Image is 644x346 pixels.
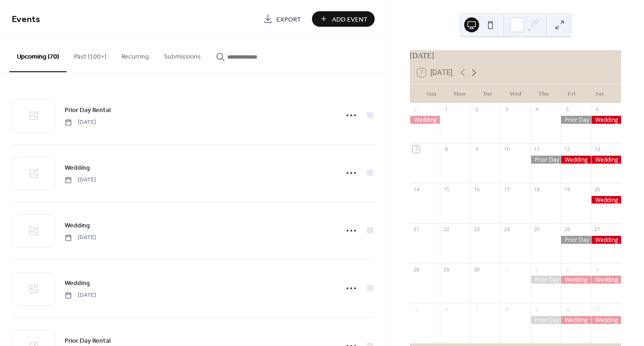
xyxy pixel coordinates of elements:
span: Events [12,10,40,29]
div: Wedding [561,316,591,324]
div: 14 [413,186,420,193]
div: 22 [443,226,450,233]
div: 12 [563,146,570,153]
div: 26 [563,226,570,233]
button: Upcoming (70) [9,38,67,72]
span: [DATE] [65,176,96,184]
a: Wedding [65,220,90,231]
div: 3 [563,266,570,273]
div: 7 [413,146,420,153]
a: Export [256,11,308,27]
div: 6 [443,306,450,313]
div: Wedding [591,276,621,284]
div: 23 [473,226,480,233]
div: Tue [474,84,502,103]
div: Prior Day Rental [561,116,591,124]
div: 28 [413,266,420,273]
div: 5 [413,306,420,313]
div: 3 [503,106,510,113]
div: 16 [473,186,480,193]
div: 21 [413,226,420,233]
div: 9 [473,146,480,153]
div: Wedding [410,116,440,124]
button: Submissions [156,38,208,71]
div: 4 [533,106,540,113]
a: Wedding [65,278,90,288]
span: Prior Day Rental [65,105,111,115]
div: [DATE] [410,50,621,61]
div: 4 [594,266,601,273]
span: Add Event [332,15,368,24]
div: 19 [563,186,570,193]
span: [DATE] [65,291,96,300]
div: 2 [473,106,480,113]
div: 25 [533,226,540,233]
div: 6 [594,106,601,113]
div: 5 [563,106,570,113]
div: 15 [443,186,450,193]
div: 13 [594,146,601,153]
button: Past (100+) [67,38,114,71]
div: Wedding [561,276,591,284]
div: 2 [533,266,540,273]
div: 18 [533,186,540,193]
div: 24 [503,226,510,233]
span: [DATE] [65,118,96,127]
button: Recurring [114,38,156,71]
div: 29 [443,266,450,273]
span: Prior Day Rental [65,336,111,346]
a: Wedding [65,162,90,173]
div: Prior Day Rental [531,276,561,284]
div: Wedding [561,156,591,164]
div: Wedding [591,156,621,164]
div: Sun [417,84,445,103]
div: 10 [563,306,570,313]
div: Fri [557,84,585,103]
div: 1 [503,266,510,273]
div: 9 [533,306,540,313]
span: Wedding [65,278,90,288]
div: 8 [503,306,510,313]
div: Thu [529,84,557,103]
div: 11 [594,306,601,313]
div: 30 [473,266,480,273]
div: Wedding [591,116,621,124]
div: Prior Day Rental [561,236,591,244]
span: Wedding [65,163,90,173]
div: 27 [594,226,601,233]
span: [DATE] [65,233,96,242]
div: 31 [413,106,420,113]
span: Wedding [65,221,90,231]
div: Mon [445,84,474,103]
div: 20 [594,186,601,193]
div: 8 [443,146,450,153]
div: 10 [503,146,510,153]
div: Wed [502,84,530,103]
div: Wedding [591,196,621,204]
div: Prior Day Rental [531,156,561,164]
div: 17 [503,186,510,193]
a: Prior Day Rental [65,335,111,346]
span: Export [276,15,301,24]
div: Wedding [591,236,621,244]
div: 1 [443,106,450,113]
div: Sat [585,84,614,103]
div: 7 [473,306,480,313]
div: Prior Day Rental [531,316,561,324]
div: 11 [533,146,540,153]
button: Add Event [312,11,375,27]
a: Prior Day Rental [65,105,111,115]
div: Wedding [591,316,621,324]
